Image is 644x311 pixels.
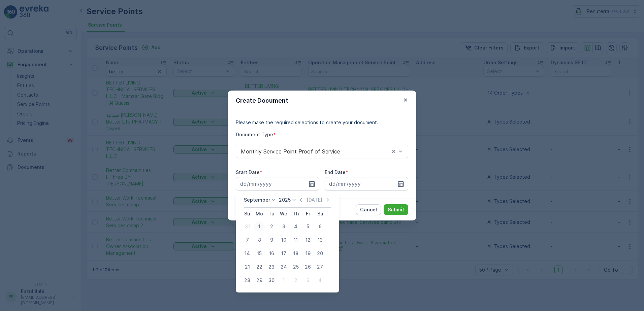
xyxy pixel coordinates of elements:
div: 2 [290,275,301,286]
div: 23 [266,262,277,272]
label: Start Date [236,169,260,175]
p: Create Document [236,96,288,105]
div: 4 [315,275,325,286]
th: Saturday [314,208,326,220]
label: Document Type [236,132,273,137]
div: 13 [315,235,325,245]
div: 30 [266,275,277,286]
div: 2 [266,221,277,232]
div: 19 [302,248,313,259]
button: Submit [384,204,408,215]
div: 24 [278,262,289,272]
div: 5 [302,221,313,232]
th: Thursday [290,208,302,220]
div: 26 [302,262,313,272]
p: Cancel [360,206,377,213]
div: 18 [290,248,301,259]
div: 14 [242,248,253,259]
div: 31 [242,221,253,232]
label: End Date [325,169,346,175]
input: dd/mm/yyyy [236,177,319,191]
th: Friday [302,208,314,220]
div: 1 [254,221,265,232]
div: 4 [290,221,301,232]
th: Wednesday [278,208,290,220]
div: 20 [315,248,325,259]
input: dd/mm/yyyy [325,177,408,191]
div: 7 [242,235,253,245]
div: 3 [302,275,313,286]
p: Please make the required selections to create your document. [236,119,408,126]
p: Submit [388,206,404,213]
div: 6 [315,221,325,232]
div: 1 [278,275,289,286]
div: 17 [278,248,289,259]
p: [DATE] [307,197,322,203]
div: 12 [302,235,313,245]
div: 16 [266,248,277,259]
div: 28 [242,275,253,286]
p: September [244,197,270,203]
th: Sunday [241,208,253,220]
div: 11 [290,235,301,245]
div: 21 [242,262,253,272]
div: 9 [266,235,277,245]
div: 8 [254,235,265,245]
div: 22 [254,262,265,272]
div: 29 [254,275,265,286]
button: Cancel [356,204,381,215]
div: 27 [315,262,325,272]
div: 15 [254,248,265,259]
th: Tuesday [265,208,278,220]
th: Monday [253,208,265,220]
div: 25 [290,262,301,272]
p: 2025 [279,197,291,203]
div: 3 [278,221,289,232]
div: 10 [278,235,289,245]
